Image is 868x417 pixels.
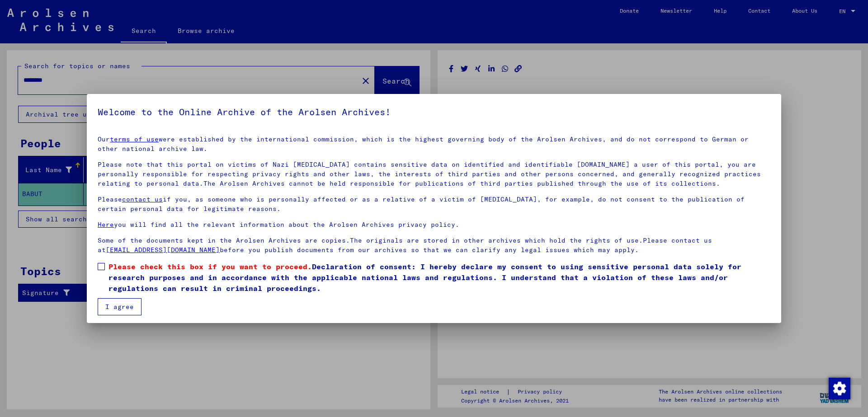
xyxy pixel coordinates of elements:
[122,195,163,203] a: contact us
[98,220,114,229] a: Here
[98,298,142,315] button: I agree
[828,377,850,399] div: Change consent
[108,262,312,271] span: Please check this box if you want to proceed.
[98,195,770,214] p: Please if you, as someone who is personally affected or as a relative of a victim of [MEDICAL_DAT...
[98,236,770,255] p: Some of the documents kept in the Arolsen Archives are copies.The originals are stored in other a...
[98,220,770,230] p: you will find all the relevant information about the Arolsen Archives privacy policy.
[98,105,770,119] h5: Welcome to the Online Archive of the Arolsen Archives!
[108,261,770,294] span: Declaration of consent: I hereby declare my consent to using sensitive personal data solely for r...
[98,135,770,154] p: Our were established by the international commission, which is the highest governing body of the ...
[829,378,850,399] img: Change consent
[98,160,770,188] p: Please note that this portal on victims of Nazi [MEDICAL_DATA] contains sensitive data on identif...
[106,246,220,254] a: [EMAIL_ADDRESS][DOMAIN_NAME]
[110,135,159,143] a: terms of use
